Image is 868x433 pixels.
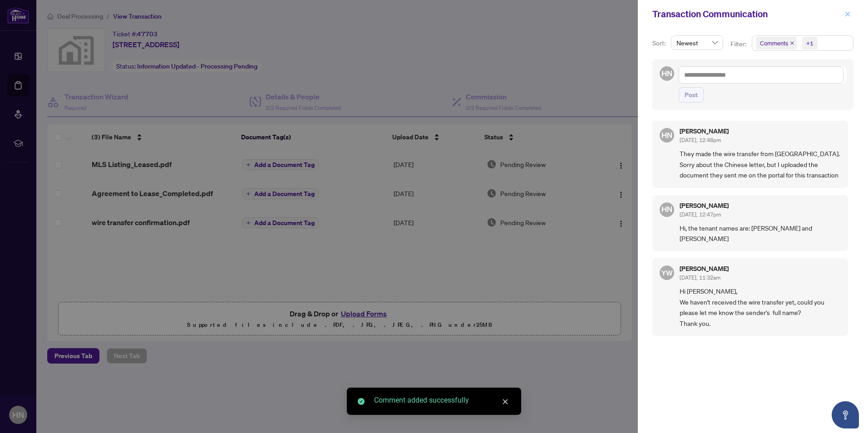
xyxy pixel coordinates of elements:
div: Transaction Communication [652,7,842,21]
h5: [PERSON_NAME] [680,202,729,209]
span: Hi [PERSON_NAME], We haven't received the wire transfer yet, could you please let me know the sen... [680,286,841,329]
span: They made the wire transfer from [GEOGRAPHIC_DATA]. Sorry about the Chinese letter, but I uploade... [680,148,841,180]
button: Open asap [832,401,859,428]
a: Close [500,397,510,407]
span: Newest [676,36,718,49]
span: [DATE], 11:32am [680,274,720,281]
p: Filter: [730,39,748,49]
span: close [502,399,508,405]
span: HN [661,68,672,79]
span: Comments [760,39,788,48]
span: HN [661,129,672,141]
span: [DATE], 12:48pm [680,137,721,143]
span: close [790,41,794,45]
button: Post [679,87,704,103]
h5: [PERSON_NAME] [680,128,729,134]
p: Sort: [652,38,667,48]
h5: [PERSON_NAME] [680,266,729,272]
span: close [844,11,851,17]
span: check-circle [358,398,365,405]
div: Comment added successfully [374,395,510,406]
span: Hi, the tenant names are: [PERSON_NAME] and [PERSON_NAME] [680,223,841,244]
span: [DATE], 12:47pm [680,211,721,218]
div: +1 [806,39,814,48]
span: YW [661,267,673,278]
span: Comments [756,37,797,49]
span: HN [661,204,672,216]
